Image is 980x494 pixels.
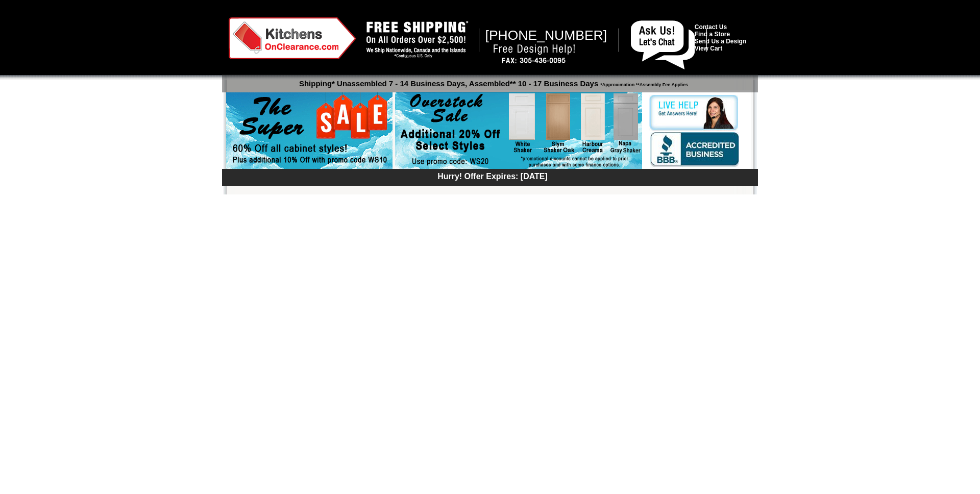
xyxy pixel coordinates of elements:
[695,45,722,52] a: View Cart
[227,170,758,181] div: Hurry! Offer Expires: [DATE]
[695,31,730,38] a: Find a Store
[227,75,758,88] p: Shipping* Unassembled 7 - 14 Business Days, Assembled** 10 - 17 Business Days
[229,17,356,59] img: Kitchens on Clearance Logo
[695,38,746,45] a: Send Us a Design
[485,28,607,43] span: [PHONE_NUMBER]
[598,80,688,87] span: *Approximation **Assembly Fee Applies
[695,23,727,31] a: Contact Us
